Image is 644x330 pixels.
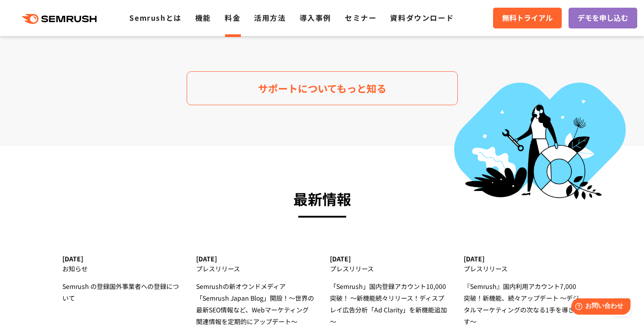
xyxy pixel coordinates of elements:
[62,255,180,263] div: [DATE]
[62,282,179,302] span: Semrush の登録国外事業者への登録について
[129,12,181,23] a: Semrushとは
[569,8,637,28] a: デモを申し込む
[464,282,581,326] span: 『Semrush』国内利用アカウント7,000突破！新機能、続々アップデート ～デジタルマーケティングの次なる1手を導き出す～
[330,263,448,274] div: プレスリリース
[330,282,447,326] span: 「Semrush」国内登録アカウント10,000突破！ ～新機能続々リリース！ディスプレイ広告分析「Ad Clarity」を新機能追加～
[196,255,314,327] a: [DATE] プレスリリース Semrushの新オウンドメディア 「Semrush Japan Blog」開設！～世界の最新SEO情報など、Webマーケティング関連情報を定期的にアップデート～
[187,71,458,105] a: サポートについてもっと知る
[62,263,180,274] div: お知らせ
[195,12,211,23] a: 機能
[493,8,562,28] a: 無料トライアル
[196,263,314,274] div: プレスリリース
[258,80,386,96] span: サポートについてもっと知る
[330,255,448,327] a: [DATE] プレスリリース 「Semrush」国内登録アカウント10,000突破！ ～新機能続々リリース！ディスプレイ広告分析「Ad Clarity」を新機能追加～
[345,12,376,23] a: セミナー
[62,186,582,211] h3: 最新情報
[225,12,240,23] a: 料金
[62,255,180,304] a: [DATE] お知らせ Semrush の登録国外事業者への登録について
[564,295,634,320] iframe: Help widget launcher
[196,282,314,326] span: Semrushの新オウンドメディア 「Semrush Japan Blog」開設！～世界の最新SEO情報など、Webマーケティング関連情報を定期的にアップデート～
[464,255,582,327] a: [DATE] プレスリリース 『Semrush』国内利用アカウント7,000突破！新機能、続々アップデート ～デジタルマーケティングの次なる1手を導き出す～
[578,12,628,24] span: デモを申し込む
[254,12,286,23] a: 活用方法
[390,12,454,23] a: 資料ダウンロード
[196,255,314,263] div: [DATE]
[300,12,331,23] a: 導入事例
[502,12,553,24] span: 無料トライアル
[464,263,582,274] div: プレスリリース
[464,255,582,263] div: [DATE]
[330,255,448,263] div: [DATE]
